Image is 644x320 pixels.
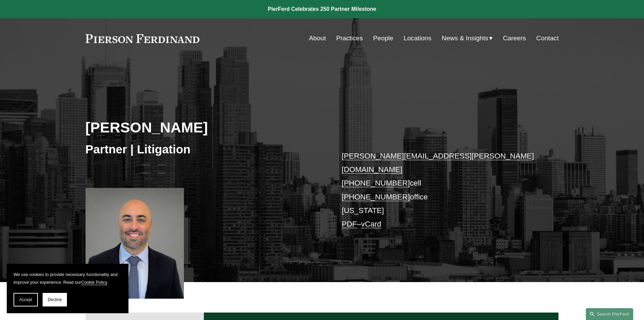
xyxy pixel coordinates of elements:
[86,119,322,136] h2: [PERSON_NAME]
[309,32,326,45] a: About
[442,33,488,44] span: News & Insights
[342,149,539,231] p: cell office [US_STATE] –
[404,32,431,45] a: Locations
[336,32,363,45] a: Practices
[373,32,393,45] a: People
[19,297,32,302] span: Accept
[14,271,122,286] p: We use cookies to provide necessary functionality and improve your experience. Read our .
[48,297,62,302] span: Decline
[7,264,128,313] section: Cookie banner
[81,280,107,285] a: Cookie Policy
[342,193,410,201] a: [PHONE_NUMBER]
[503,32,526,45] a: Careers
[342,179,410,187] a: [PHONE_NUMBER]
[536,32,558,45] a: Contact
[586,308,633,320] a: Search this site
[86,142,322,157] h3: Partner | Litigation
[342,220,357,228] a: PDF
[361,220,381,228] a: vCard
[43,293,67,306] button: Decline
[342,152,534,174] a: [PERSON_NAME][EMAIL_ADDRESS][PERSON_NAME][DOMAIN_NAME]
[14,293,38,306] button: Accept
[442,32,493,45] a: folder dropdown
